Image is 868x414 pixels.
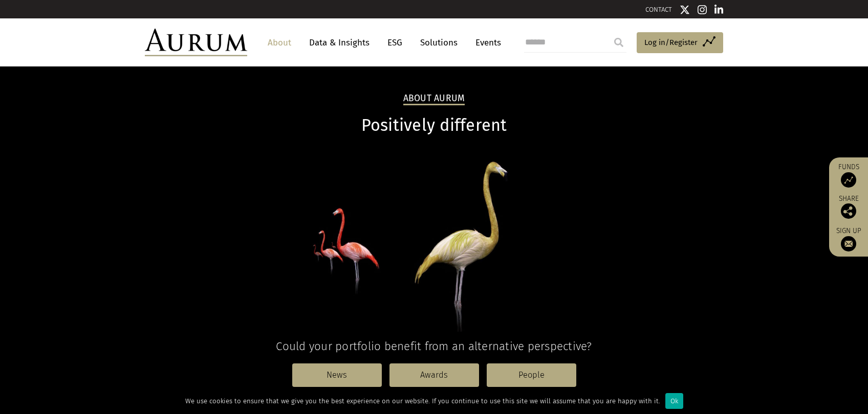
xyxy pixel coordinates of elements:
a: Log in/Register [637,32,723,54]
a: Awards [389,363,479,387]
a: Sign up [834,226,863,251]
span: Log in/Register [644,36,698,49]
img: Access Funds [841,172,856,188]
a: Solutions [415,33,463,52]
img: Instagram icon [698,5,707,15]
img: Sign up to our newsletter [841,236,856,251]
h4: Could your portfolio benefit from an alternative perspective? [145,339,723,353]
img: Aurum [145,29,247,56]
a: Events [470,33,501,52]
a: News [292,363,382,387]
a: CONTACT [645,6,672,13]
a: ESG [382,33,407,52]
input: Submit [609,32,629,53]
h1: Positively different [145,116,723,135]
a: Funds [834,163,863,188]
a: Data & Insights [304,33,375,52]
div: Share [834,195,863,219]
a: About [263,33,296,52]
h2: About Aurum [403,93,465,105]
img: Linkedin icon [714,5,724,15]
img: Twitter icon [680,5,690,15]
img: Share this post [841,203,856,219]
div: Ok [665,393,683,409]
a: People [487,363,576,387]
